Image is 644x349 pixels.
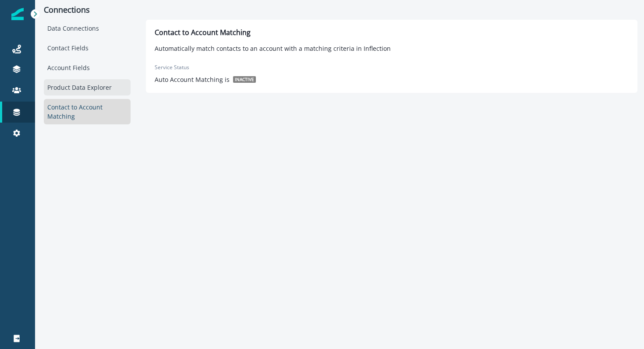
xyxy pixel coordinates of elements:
div: Contact to Account Matching [44,99,131,124]
p: Service Status [155,56,189,71]
h1: Contact to Account Matching [155,28,251,40]
p: Automatically match contacts to an account with a matching criteria in Inflection [155,44,391,53]
div: Data Connections [44,20,131,36]
p: Auto Account Matching is [155,75,230,84]
span: inactive [233,76,256,83]
img: Inflection [11,8,24,20]
p: Connections [44,5,131,15]
div: Product Data Explorer [44,79,131,95]
div: Account Fields [44,60,131,76]
div: Contact Fields [44,40,131,56]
